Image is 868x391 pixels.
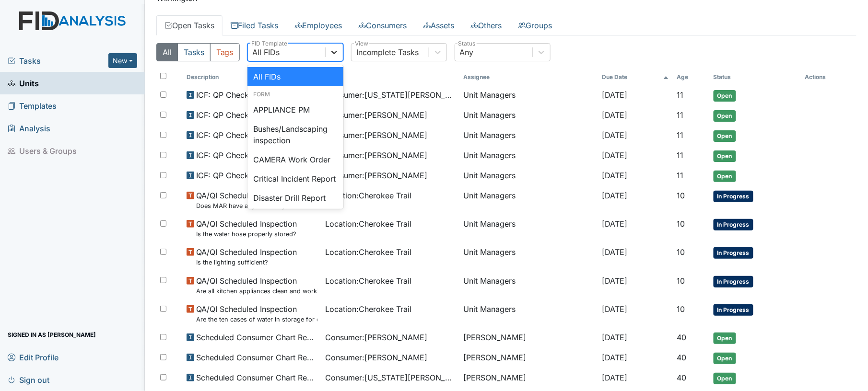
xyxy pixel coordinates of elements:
td: [PERSON_NAME] [460,348,598,368]
span: Open [714,353,736,364]
span: In Progress [714,304,753,316]
span: [DATE] [602,171,627,180]
a: Groups [510,15,561,35]
td: Unit Managers [460,299,598,328]
span: Open [714,171,736,182]
small: Are all kitchen appliances clean and working properly? [196,287,317,296]
span: [DATE] [602,150,627,160]
span: Consumer : [PERSON_NAME] [325,170,427,181]
span: Analysis [8,121,50,136]
div: EMERGENCY Work Order [247,207,343,238]
span: 11 [677,171,683,180]
span: Consumer : [PERSON_NAME] [325,149,427,161]
div: Form [247,90,343,99]
span: Open [714,150,736,162]
span: [DATE] [602,276,627,286]
span: Consumer : [US_STATE][PERSON_NAME] [325,89,456,101]
span: Open [714,110,736,122]
span: Location : Cherokee Trail [325,246,411,258]
span: [DATE] [602,333,627,342]
button: All [156,43,178,61]
small: Is the lighting sufficient? [196,258,297,267]
span: Open [714,373,736,384]
span: QA/QI Scheduled Inspection Is the lighting sufficient? [196,246,297,267]
span: Templates [8,98,57,113]
span: QA/QI Scheduled Inspection Does MAR have any blank days that should have been initialed? [196,190,317,210]
span: In Progress [714,247,753,259]
span: ICF: QP Checklist [196,170,259,181]
span: Location : Cherokee Trail [325,190,411,201]
a: Assets [415,15,463,35]
a: Filed Tasks [223,15,287,35]
span: 11 [677,130,683,140]
td: Unit Managers [460,85,598,105]
span: 10 [677,219,685,229]
th: Toggle SortBy [321,69,460,85]
span: [DATE] [602,191,627,200]
span: [DATE] [602,373,627,382]
td: Unit Managers [460,105,598,126]
small: Are the ten cases of water in storage for emergency use? [196,315,317,324]
span: Edit Profile [8,350,59,365]
th: Toggle SortBy [183,69,321,85]
span: Open [714,90,736,102]
span: 11 [677,110,683,120]
span: QA/QI Scheduled Inspection Are the ten cases of water in storage for emergency use? [196,303,317,324]
a: Consumers [351,15,415,35]
th: Toggle SortBy [673,69,710,85]
span: Location : Cherokee Trail [325,303,411,315]
span: 40 [677,333,686,342]
th: Toggle SortBy [710,69,801,85]
span: ICF: QP Checklist [196,109,259,121]
span: Consumer : [PERSON_NAME] [325,129,427,141]
span: QA/QI Scheduled Inspection Is the water hose properly stored? [196,218,297,239]
span: In Progress [714,219,753,230]
div: APPLIANCE PM [247,100,343,119]
span: [DATE] [602,130,627,140]
span: Consumer : [US_STATE][PERSON_NAME] [325,372,456,383]
button: Tags [210,43,240,61]
a: Open Tasks [156,15,223,35]
span: Signed in as [PERSON_NAME] [8,327,96,342]
span: [DATE] [602,219,627,229]
input: Toggle All Rows Selected [160,73,166,79]
th: Actions [801,69,849,85]
div: CAMERA Work Order [247,150,343,169]
span: [DATE] [602,90,627,100]
th: Toggle SortBy [598,69,673,85]
td: [PERSON_NAME] [460,368,598,388]
div: Incomplete Tasks [356,46,419,58]
span: [DATE] [602,247,627,257]
span: QA/QI Scheduled Inspection Are all kitchen appliances clean and working properly? [196,275,317,296]
span: Open [714,333,736,344]
span: ICF: QP Checklist [196,129,259,141]
div: Any [460,46,474,58]
div: Bushes/Landscaping inspection [247,119,343,150]
span: 11 [677,90,683,100]
span: 10 [677,276,685,286]
small: Is the water hose properly stored? [196,230,297,239]
span: Scheduled Consumer Chart Review [196,372,317,383]
a: Employees [287,15,351,35]
button: New [108,53,137,68]
span: ICF: QP Checklist [196,89,259,101]
span: Sign out [8,372,49,387]
span: In Progress [714,276,753,287]
th: Assignee [460,69,598,85]
span: Scheduled Consumer Chart Review [196,352,317,363]
span: 40 [677,373,686,382]
td: Unit Managers [460,146,598,166]
span: Consumer : [PERSON_NAME] [325,352,427,363]
span: Units [8,76,39,91]
span: Location : Cherokee Trail [325,218,411,230]
div: All FIDs [247,67,343,86]
td: Unit Managers [460,186,598,214]
span: 10 [677,191,685,200]
td: [PERSON_NAME] [460,328,598,348]
div: All FIDs [253,46,280,58]
span: In Progress [714,191,753,202]
td: Unit Managers [460,214,598,242]
span: Location : Cherokee Trail [325,275,411,287]
a: Tasks [8,55,108,67]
